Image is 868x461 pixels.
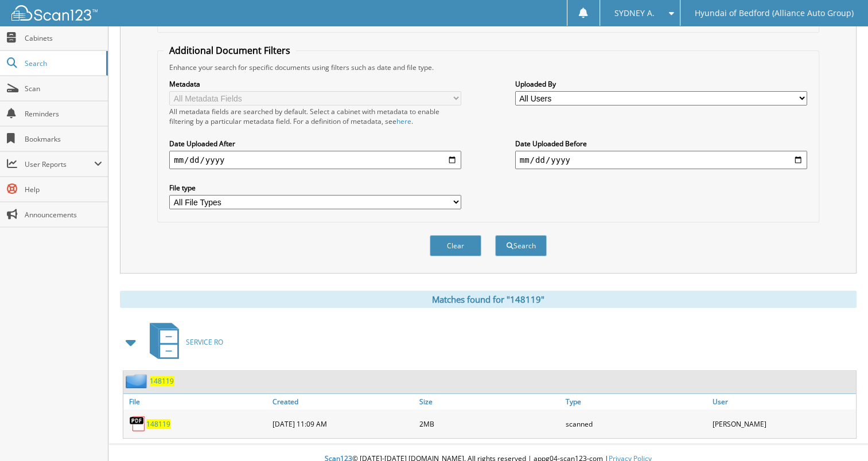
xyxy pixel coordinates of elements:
[270,394,416,409] a: Created
[150,376,174,386] a: 148119
[430,235,481,256] button: Clear
[25,58,100,68] span: Search
[169,139,461,149] label: Date Uploaded After
[169,151,461,169] input: start
[417,394,563,409] a: Size
[146,419,170,429] a: 148119
[495,235,547,256] button: Search
[123,394,270,409] a: File
[126,374,150,388] img: folder2.png
[563,412,709,435] div: scanned
[515,139,807,149] label: Date Uploaded Before
[270,412,416,435] div: [DATE] 11:09 AM
[396,116,411,126] a: here
[811,406,868,461] iframe: Chat Widget
[417,412,563,435] div: 2MB
[614,10,655,17] span: SYDNEY A.
[169,183,461,193] label: File type
[164,44,296,57] legend: Additional Document Filters
[515,79,807,89] label: Uploaded By
[695,10,854,17] span: Hyundai of Bedford (Alliance Auto Group)
[25,84,102,93] span: Scan
[515,151,807,169] input: end
[129,415,146,432] img: PDF.png
[25,185,102,194] span: Help
[25,134,102,144] span: Bookmarks
[169,79,461,89] label: Metadata
[169,107,461,126] div: All metadata fields are searched by default. Select a cabinet with metadata to enable filtering b...
[25,33,102,43] span: Cabinets
[11,5,98,21] img: scan123-logo-white.svg
[25,210,102,220] span: Announcements
[164,62,813,72] div: Enhance your search for specific documents using filters such as date and file type.
[25,159,94,169] span: User Reports
[120,291,857,308] div: Matches found for "148119"
[710,412,856,435] div: [PERSON_NAME]
[710,394,856,409] a: User
[186,337,223,347] span: SERVICE RO
[25,109,102,119] span: Reminders
[143,319,223,365] a: SERVICE RO
[563,394,709,409] a: Type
